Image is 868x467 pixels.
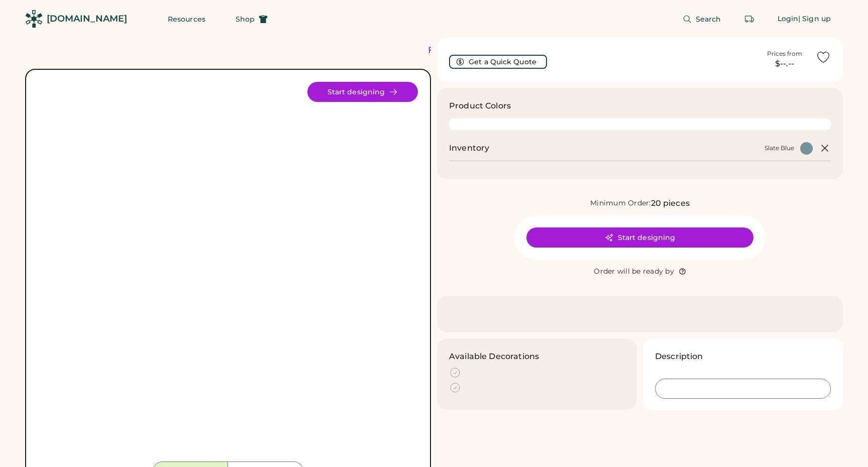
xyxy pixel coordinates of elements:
[594,267,674,277] div: Order will be ready by
[767,50,802,58] div: Prices from
[651,197,690,209] div: 20 pieces
[778,14,799,24] div: Login
[25,10,43,28] img: Rendered Logo - Screens
[739,9,759,29] button: Retrieve an order
[696,16,721,23] span: Search
[224,9,280,29] button: Shop
[590,198,651,208] div: Minimum Order:
[38,82,418,461] img: yH5BAEAAAAALAAAAAABAAEAAAIBRAA7
[765,144,794,152] div: Slate Blue
[428,44,514,57] div: FREE SHIPPING
[759,58,810,70] div: $--.--
[307,82,418,102] button: Start designing
[449,100,511,112] h3: Product Colors
[449,55,547,69] button: Get a Quick Quote
[671,9,733,29] button: Search
[449,142,489,154] h2: Inventory
[236,16,255,23] span: Shop
[449,351,539,363] h3: Available Decorations
[526,227,753,248] button: Start designing
[47,13,127,25] div: [DOMAIN_NAME]
[798,14,831,24] div: | Sign up
[156,9,218,29] button: Resources
[655,351,703,363] h3: Description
